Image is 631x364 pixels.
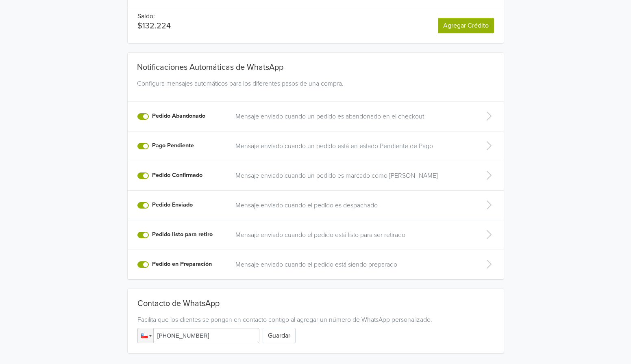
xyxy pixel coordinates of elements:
div: Notificaciones Automáticas de WhatsApp [134,53,498,75]
a: Mensaje enviado cuando un pedido está en estado Pendiente de Pago [235,141,469,151]
div: Configura mensajes automáticos para los diferentes pasos de una compra. [134,79,498,98]
button: Guardar [263,328,296,343]
p: Saldo: [137,11,171,21]
label: Pedido Confirmado [152,171,202,180]
input: 1 (702) 123-4567 [137,328,259,343]
p: $132.224 [137,21,171,31]
div: Chile: + 56 [138,328,153,343]
a: Agregar Crédito [438,18,494,33]
div: Contacto de WhatsApp [137,299,494,312]
a: Mensaje enviado cuando un pedido es marcado como [PERSON_NAME] [235,171,469,181]
a: Mensaje enviado cuando el pedido es despachado [235,200,469,210]
label: Pago Pendiente [152,141,194,150]
a: Mensaje enviado cuando el pedido está listo para ser retirado [235,230,469,240]
label: Pedido listo para retiro [152,230,213,239]
label: Pedido Enviado [152,200,193,209]
a: Mensaje enviado cuando el pedido está siendo preparado [235,260,469,269]
label: Pedido en Preparación [152,260,212,269]
a: Mensaje enviado cuando un pedido es abandonado en el checkout [235,112,469,121]
div: Facilita que los clientes se pongan en contacto contigo al agregar un número de WhatsApp personal... [137,315,494,325]
label: Pedido Abandonado [152,112,205,121]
